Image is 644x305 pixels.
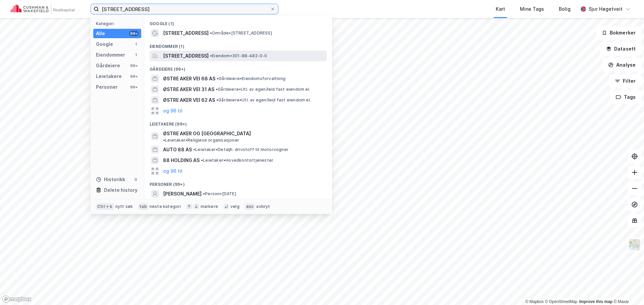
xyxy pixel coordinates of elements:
[201,158,203,163] span: •
[210,30,212,35] span: •
[150,204,181,209] div: neste kategori
[129,84,139,90] div: 99+
[163,96,215,104] span: ØSTRE AKER VEI 62 AS
[133,42,139,47] div: 1
[96,175,125,183] div: Historikk
[610,90,641,104] button: Tags
[96,40,113,48] div: Google
[610,273,644,305] iframe: Chat Widget
[609,74,641,88] button: Filter
[600,42,641,56] button: Datasett
[115,204,133,209] div: nytt søk
[193,147,195,152] span: •
[201,158,273,163] span: Leietaker • Hovedkontortjenester
[163,75,215,83] span: ØSTRE AKER VEI 68 AS
[96,203,114,210] div: Ctrl + k
[256,204,270,209] div: avbryt
[138,203,148,210] div: tab
[163,107,182,115] button: og 96 til
[133,52,139,58] div: 1
[217,76,219,81] span: •
[129,74,139,79] div: 99+
[163,146,192,154] span: AUTO 88 AS
[545,299,578,304] a: OpenStreetMap
[163,29,209,37] span: [STREET_ADDRESS]
[96,83,118,91] div: Personer
[144,116,332,128] div: Leietakere (99+)
[559,5,571,13] div: Bolig
[144,61,332,73] div: Gårdeiere (99+)
[163,138,239,143] span: Leietaker • Religiøse organisasjoner
[163,190,202,198] span: [PERSON_NAME]
[144,176,332,188] div: Personer (99+)
[210,30,272,36] span: Område • [STREET_ADDRESS]
[11,4,74,14] img: cushman-wakefield-realkapital-logo.202ea83816669bd177139c58696a8fa1.svg
[104,186,138,194] div: Delete history
[163,85,214,93] span: ØSTRE AKER VEI 31 AS
[216,87,218,92] span: •
[628,238,641,251] img: Z
[230,204,239,209] div: velg
[99,4,270,14] input: Søk på adresse, matrikkel, gårdeiere, leietakere eller personer
[96,21,141,26] div: Kategori
[525,299,544,304] a: Mapbox
[210,53,267,59] span: Eiendom • 301-88-482-0-0
[203,191,205,196] span: •
[129,63,139,68] div: 99+
[163,130,251,138] span: ØSTRE AKER OG [GEOGRAPHIC_DATA]
[602,58,641,72] button: Analyse
[496,5,505,13] div: Kart
[217,76,285,81] span: Gårdeiere • Eiendomsforvaltning
[610,273,644,305] div: Kontrollprogram for chat
[596,26,641,40] button: Bokmerker
[201,204,218,209] div: markere
[144,39,332,51] div: Eiendommer (1)
[163,52,209,60] span: [STREET_ADDRESS]
[96,72,122,80] div: Leietakere
[144,16,332,28] div: Google (1)
[129,31,139,36] div: 99+
[216,97,218,102] span: •
[163,167,182,175] button: og 96 til
[163,156,200,164] span: 88 HOLDING AS
[96,51,125,59] div: Eiendommer
[193,147,288,152] span: Leietaker • Detaljh. drivstoff til motorvogner
[520,5,544,13] div: Mine Tags
[203,191,236,197] span: Person • [DATE]
[216,97,311,103] span: Gårdeiere • Utl. av egen/leid fast eiendom el.
[589,5,623,13] div: Sjur Høgetveit
[216,87,310,92] span: Gårdeiere • Utl. av egen/leid fast eiendom el.
[210,53,212,58] span: •
[245,203,255,210] div: esc
[96,29,105,37] div: Alle
[163,138,165,143] span: •
[133,177,139,182] div: 0
[579,299,612,304] a: Improve this map
[2,295,32,303] a: Mapbox homepage
[96,62,120,70] div: Gårdeiere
